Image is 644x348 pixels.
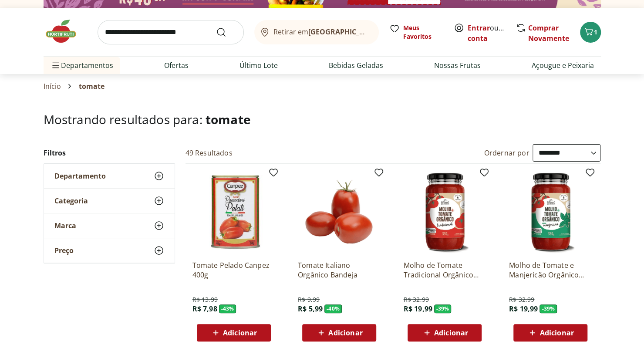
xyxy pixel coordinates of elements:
[239,60,278,71] a: Último Lote
[509,304,538,314] span: R$ 19,99
[513,324,587,341] button: Adicionar
[532,60,594,71] a: Açougue e Peixaria
[298,260,381,280] a: Tomate Italiano Orgânico Bandeja
[468,23,506,44] span: ou
[78,82,105,90] span: tomate
[403,295,428,304] span: R$ 32,99
[403,260,486,280] a: Molho de Tomate Tradicional Orgânico Natural Da Terra 330g
[594,28,597,36] span: 1
[51,55,113,76] span: Departamentos
[44,164,175,188] button: Departamento
[403,171,486,253] img: Molho de Tomate Tradicional Orgânico Natural Da Terra 330g
[539,329,573,336] span: Adicionar
[206,111,251,128] span: tomate
[434,304,452,313] span: - 39 %
[192,171,275,253] img: Tomate Pelado Canpez 400g
[54,246,74,255] span: Preço
[185,148,233,158] h2: 49 Resultados
[298,171,381,253] img: Tomate Italiano Orgânico Bandeja
[329,60,383,71] a: Bebidas Geladas
[308,27,455,37] b: [GEOGRAPHIC_DATA]/[GEOGRAPHIC_DATA]
[434,60,481,71] a: Nossas Frutas
[273,28,370,36] span: Retirar em
[509,171,592,253] img: Molho de Tomate e Manjericão Orgânico Natural Da Terra 330g
[509,295,534,304] span: R$ 32,99
[44,112,601,126] h1: Mostrando resultados para:
[328,329,362,336] span: Adicionar
[54,196,88,205] span: Categoria
[192,304,217,314] span: R$ 7,98
[98,20,244,44] input: search
[302,324,376,341] button: Adicionar
[44,213,175,238] button: Marca
[528,23,569,43] a: Comprar Novamente
[484,148,529,158] label: Ordernar por
[468,23,516,43] a: Criar conta
[44,238,175,263] button: Preço
[51,55,61,76] button: Menu
[389,24,443,41] a: Meus Favoritos
[509,260,592,280] a: Molho de Tomate e Manjericão Orgânico Natural Da Terra 330g
[216,27,237,37] button: Submit Search
[223,329,257,336] span: Adicionar
[54,172,106,180] span: Departamento
[44,189,175,213] button: Categoria
[408,324,482,341] button: Adicionar
[164,60,189,71] a: Ofertas
[197,324,271,341] button: Adicionar
[403,24,443,41] span: Meus Favoritos
[44,82,61,90] a: Início
[254,20,379,44] button: Retirar em[GEOGRAPHIC_DATA]/[GEOGRAPHIC_DATA]
[44,144,175,162] h2: Filtros
[54,221,76,230] span: Marca
[192,260,275,280] a: Tomate Pelado Canpez 400g
[539,304,557,313] span: - 39 %
[580,22,601,43] button: Carrinho
[468,23,490,33] a: Entrar
[219,304,236,313] span: - 43 %
[298,295,320,304] span: R$ 9,99
[434,329,468,336] span: Adicionar
[403,304,432,314] span: R$ 19,99
[44,18,87,44] img: Hortifruti
[192,295,218,304] span: R$ 13,99
[298,304,323,314] span: R$ 5,99
[324,304,342,313] span: - 40 %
